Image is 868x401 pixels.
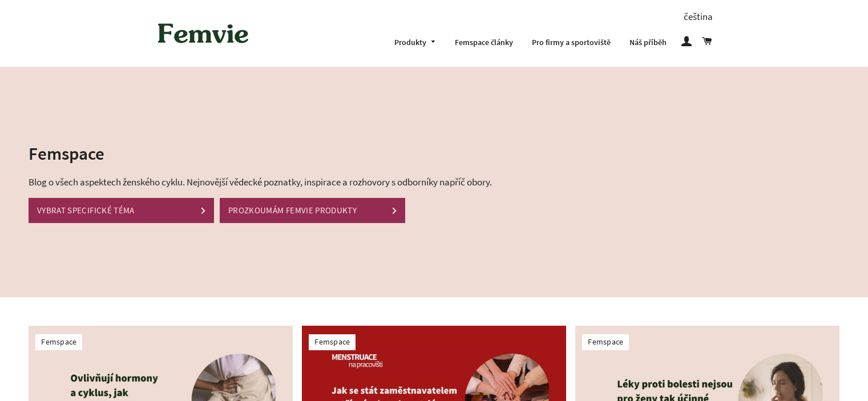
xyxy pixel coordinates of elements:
[220,198,405,222] a: PROZKOUMÁM FEMVIE PRODUKTY
[588,337,623,347] a: Femspace
[29,198,214,222] a: VYBRAT SPECIFICKÉ TÉMA
[152,15,255,51] img: Femvie
[446,28,522,58] a: Femspace články
[41,337,76,347] a: Femspace
[523,28,619,58] a: Pro firmy a sportoviště
[621,28,675,58] a: Náš příběh
[29,175,505,190] p: Blog o všech aspektech ženského cyklu. Nejnovější vědecké poznatky, inspirace a rozhovory s odbor...
[386,28,445,58] a: Produkty
[29,141,505,165] h2: Femspace
[314,337,350,347] a: Femspace
[680,9,716,25] button: čeština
